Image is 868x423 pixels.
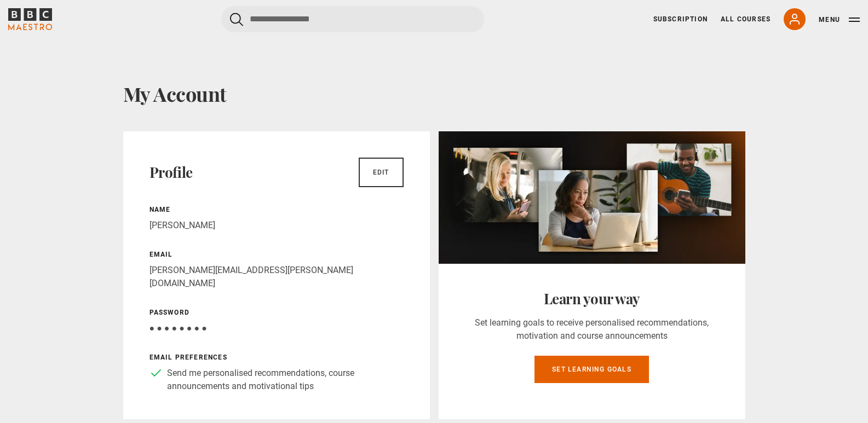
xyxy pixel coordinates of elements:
button: Submit the search query [230,13,243,26]
a: All Courses [721,14,771,24]
input: Search [221,6,484,32]
button: Toggle navigation [819,14,860,25]
a: Subscription [653,14,708,24]
svg: BBC Maestro [8,8,52,30]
